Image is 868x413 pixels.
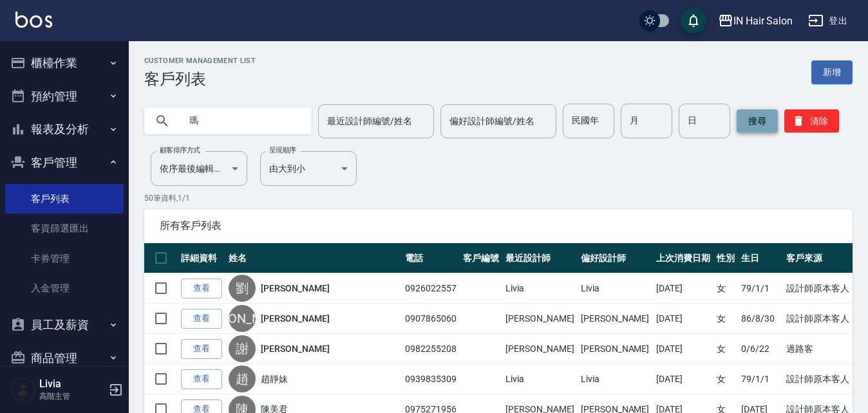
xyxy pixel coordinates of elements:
td: [DATE] [653,304,713,334]
td: 過路客 [783,334,853,364]
button: 搜尋 [737,109,778,133]
div: [PERSON_NAME] [229,305,256,332]
th: 偏好設計師 [578,243,653,273]
td: 女 [713,304,738,334]
p: 高階主管 [39,390,105,402]
td: 0939835309 [402,364,460,394]
div: 趙 [229,365,256,392]
a: 客戶列表 [5,184,124,214]
p: 50 筆資料, 1 / 1 [144,192,853,204]
td: 設計師原本客人 [783,364,853,394]
button: save [681,8,706,33]
button: 櫃檯作業 [5,46,124,80]
td: 女 [713,364,738,394]
a: [PERSON_NAME] [261,342,329,355]
td: [PERSON_NAME] [502,334,578,364]
td: Livia [502,273,578,304]
td: 女 [713,334,738,364]
td: [PERSON_NAME] [578,334,653,364]
label: 顧客排序方式 [160,145,200,155]
th: 性別 [713,243,738,273]
a: 入金管理 [5,273,124,303]
td: 0926022557 [402,273,460,304]
td: Livia [578,364,653,394]
td: 設計師原本客人 [783,304,853,334]
div: 謝 [229,335,256,362]
td: 0982255208 [402,334,460,364]
th: 姓名 [225,243,402,273]
td: 設計師原本客人 [783,273,853,304]
th: 電話 [402,243,460,273]
td: [DATE] [653,334,713,364]
input: 搜尋關鍵字 [180,104,301,138]
div: 由大到小 [260,151,357,186]
td: 0907865060 [402,304,460,334]
button: IN Hair Salon [713,8,798,34]
button: 員工及薪資 [5,308,124,342]
th: 客戶編號 [460,243,502,273]
a: [PERSON_NAME] [261,312,329,325]
button: 商品管理 [5,342,124,375]
div: 劉 [229,275,256,302]
td: [PERSON_NAME] [502,304,578,334]
td: 86/8/30 [738,304,783,334]
a: 查看 [181,309,222,329]
button: 報表及分析 [5,113,124,146]
th: 客戶來源 [783,243,853,273]
a: 客資篩選匯出 [5,214,124,243]
td: [DATE] [653,273,713,304]
td: Livia [502,364,578,394]
h2: Customer Management List [144,57,256,65]
a: 查看 [181,339,222,359]
th: 上次消費日期 [653,243,713,273]
a: 查看 [181,369,222,389]
img: Logo [15,12,52,28]
a: 卡券管理 [5,244,124,273]
div: IN Hair Salon [733,13,793,29]
button: 清除 [784,109,839,133]
h3: 客戶列表 [144,70,256,88]
td: [DATE] [653,364,713,394]
div: 依序最後編輯時間 [151,151,247,186]
img: Person [10,377,36,403]
button: 客戶管理 [5,146,124,179]
th: 詳細資料 [178,243,225,273]
td: 0/6/22 [738,334,783,364]
a: [PERSON_NAME] [261,282,329,295]
a: 查看 [181,279,222,298]
td: 女 [713,273,738,304]
span: 所有客戶列表 [160,219,837,232]
a: 趙靜妹 [261,372,288,385]
td: 79/1/1 [738,273,783,304]
h5: Livia [39,378,105,390]
td: [PERSON_NAME] [578,304,653,334]
a: 新增 [811,60,853,84]
td: 79/1/1 [738,364,783,394]
th: 生日 [738,243,783,273]
button: 登出 [803,9,853,33]
label: 呈現順序 [269,145,296,155]
button: 預約管理 [5,80,124,113]
th: 最近設計師 [502,243,578,273]
td: Livia [578,273,653,304]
